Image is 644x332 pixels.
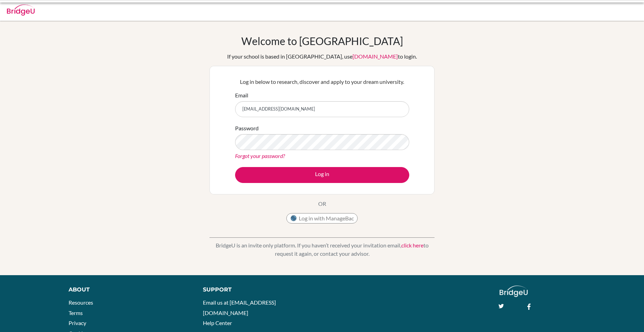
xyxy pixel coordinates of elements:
img: Bridge-U [7,5,35,16]
p: BridgeU is an invite only platform. If you haven’t received your invitation email, to request it ... [209,241,435,258]
img: logo_white@2x-f4f0deed5e89b7ecb1c2cc34c3e3d731f90f0f143d5ea2071677605dd97b5244.png [500,286,528,297]
a: Help Center [203,320,232,326]
a: Terms [69,309,83,316]
a: click here [401,242,423,248]
a: Resources [69,299,93,306]
h1: Welcome to [GEOGRAPHIC_DATA] [241,35,403,47]
button: Log in [235,167,409,183]
a: [DOMAIN_NAME] [352,53,398,60]
a: Email us at [EMAIL_ADDRESS][DOMAIN_NAME] [203,299,276,316]
div: Support [203,286,314,294]
label: Email [235,91,248,99]
p: OR [318,200,326,208]
div: About [69,286,188,294]
a: Privacy [69,320,86,326]
div: If your school is based in [GEOGRAPHIC_DATA], use to login. [227,52,417,61]
p: Log in below to research, discover and apply to your dream university. [235,78,409,86]
button: Log in with ManageBac [286,213,358,224]
label: Password [235,124,259,132]
a: Forgot your password? [235,152,285,159]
